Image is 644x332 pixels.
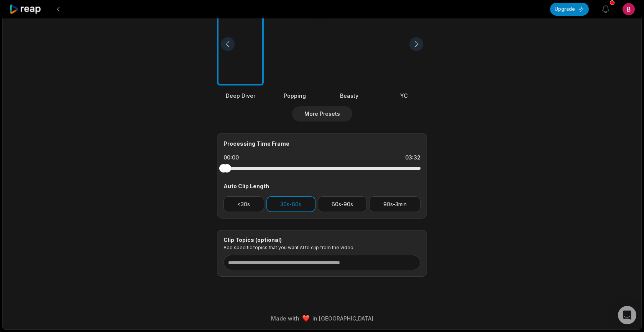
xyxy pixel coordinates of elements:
[266,196,315,212] button: 30s-60s
[326,92,373,100] div: Beasty
[10,314,634,322] div: Made with in [GEOGRAPHIC_DATA]
[223,245,421,250] p: Add specific topics that you want AI to clip from the video.
[223,182,421,190] div: Auto Clip Length
[318,196,367,212] button: 60s-90s
[223,196,264,212] button: <30s
[271,92,318,100] div: Popping
[223,237,421,243] div: Clip Topics (optional)
[223,140,421,148] div: Processing Time Frame
[550,3,589,16] button: Upgrade
[405,154,421,161] div: 03:32
[618,306,636,324] div: Open Intercom Messenger
[217,92,264,100] div: Deep Diver
[369,196,421,212] button: 90s-3min
[223,154,239,161] div: 00:00
[380,92,427,100] div: YC
[302,315,309,322] img: heart emoji
[292,106,352,122] button: More Presets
